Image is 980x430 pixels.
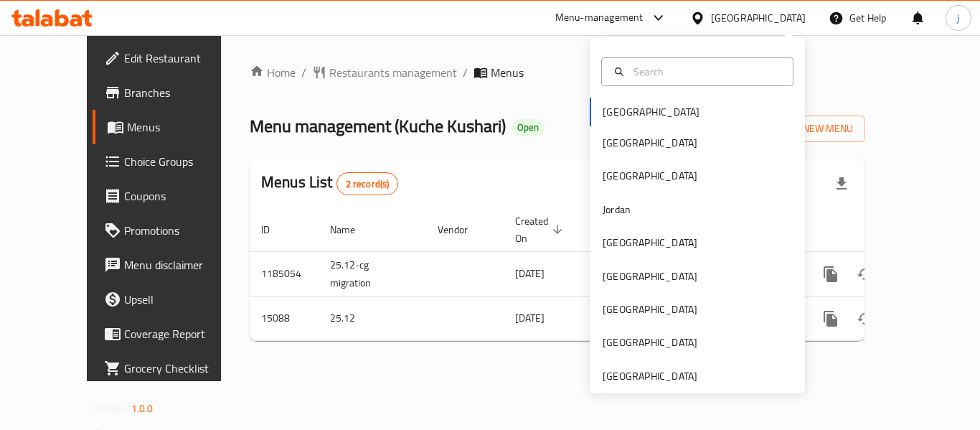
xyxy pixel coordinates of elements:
span: Edit Restaurant [124,50,239,67]
span: Name [330,221,374,238]
span: Created On [515,212,567,247]
a: Menus [93,110,250,144]
div: [GEOGRAPHIC_DATA] [603,268,697,284]
span: Menu management ( Kuche Kushari ) [250,110,506,142]
a: Coverage Report [93,317,250,351]
span: Menu disclaimer [124,256,239,274]
div: [GEOGRAPHIC_DATA] [711,10,806,26]
span: Grocery Checklist [124,360,239,377]
span: Version: [94,399,129,418]
span: Add New Menu [765,120,853,138]
input: Search [628,64,784,80]
td: 1185054 [250,251,319,296]
span: Promotions [124,222,239,239]
li: / [301,64,306,81]
span: [DATE] [515,264,545,283]
div: [GEOGRAPHIC_DATA] [603,168,697,184]
button: Add New Menu [753,116,864,142]
a: Restaurants management [312,64,457,81]
span: Menus [127,118,239,136]
a: Home [250,64,296,81]
a: Upsell [93,282,250,317]
div: [GEOGRAPHIC_DATA] [603,335,697,350]
button: Change Status [848,302,882,336]
div: Total records count [336,172,399,195]
span: Upsell [124,291,239,308]
td: 25.12 [319,296,426,340]
button: more [814,302,848,336]
a: Branches [93,75,250,110]
div: [GEOGRAPHIC_DATA] [603,235,697,251]
a: Promotions [93,213,250,248]
a: Coupons [93,179,250,213]
span: Restaurants management [329,64,457,81]
div: Menu-management [555,9,644,27]
a: Choice Groups [93,144,250,179]
span: 1.0.0 [131,399,154,418]
span: [DATE] [515,309,545,327]
span: j [957,10,959,26]
li: / [463,64,468,81]
a: Menu disclaimer [93,248,250,282]
button: Change Status [848,257,882,291]
span: Vendor [438,221,486,238]
button: more [814,257,848,291]
span: Choice Groups [124,153,239,170]
td: 25.12-cg migration [319,251,426,296]
td: 15088 [250,296,319,340]
a: Edit Restaurant [93,41,250,75]
nav: breadcrumb [250,64,864,81]
span: Coverage Report [124,325,239,342]
div: Open [512,119,545,136]
div: Jordan [603,202,631,218]
span: ID [261,221,288,238]
span: Branches [124,84,239,101]
a: Grocery Checklist [93,351,250,385]
div: Export file [824,167,859,201]
span: Open [512,121,545,134]
span: Menus [491,64,524,81]
span: Coupons [124,187,239,205]
div: [GEOGRAPHIC_DATA] [603,302,697,317]
span: 2 record(s) [337,177,398,191]
div: [GEOGRAPHIC_DATA] [603,135,697,151]
h2: Menus List [261,172,398,195]
div: [GEOGRAPHIC_DATA] [603,368,697,384]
